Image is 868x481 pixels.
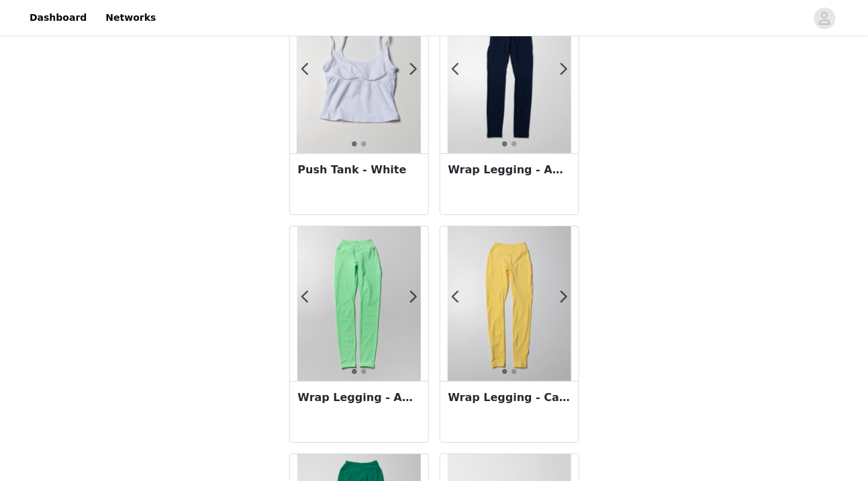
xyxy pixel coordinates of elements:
[360,140,367,147] button: 2
[21,3,95,33] a: Dashboard
[448,162,571,178] h3: Wrap Legging - Anchor
[511,368,518,375] button: 2
[298,390,420,406] h3: Wrap Legging - Aurora
[97,3,164,33] a: Networks
[298,162,420,178] h3: Push Tank - White
[448,390,571,406] h3: Wrap Legging - Canary
[511,140,518,147] button: 2
[360,368,367,375] button: 2
[818,7,831,29] div: avatar
[501,368,508,375] button: 1
[351,368,358,375] button: 1
[351,140,358,147] button: 1
[501,140,508,147] button: 1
